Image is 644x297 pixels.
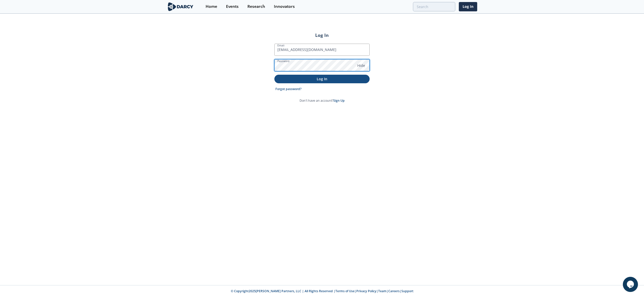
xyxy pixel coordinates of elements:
a: Team [378,289,387,293]
label: Password [277,59,289,63]
p: Don't have an account? [300,98,345,103]
a: Forgot password? [275,87,302,91]
a: Sign Up [333,98,345,103]
p: Log In [278,76,366,82]
input: Advanced Search [413,2,455,11]
iframe: chat widget [623,277,639,292]
a: Careers [388,289,400,293]
a: Log In [459,2,477,11]
label: Email [277,43,284,47]
p: © Copyright 2025 [PERSON_NAME] Partners, LLC | All Rights Reserved | | | | | [136,289,508,293]
span: Hide [357,63,365,68]
a: Support [401,289,413,293]
div: Research [247,5,265,9]
div: Innovators [274,5,295,9]
div: Home [206,5,217,9]
img: logo-wide.svg [167,2,194,11]
div: Events [226,5,239,9]
h2: Log In [274,32,370,38]
button: Log In [274,75,370,83]
a: Terms of Use [335,289,355,293]
a: Privacy Policy [356,289,376,293]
